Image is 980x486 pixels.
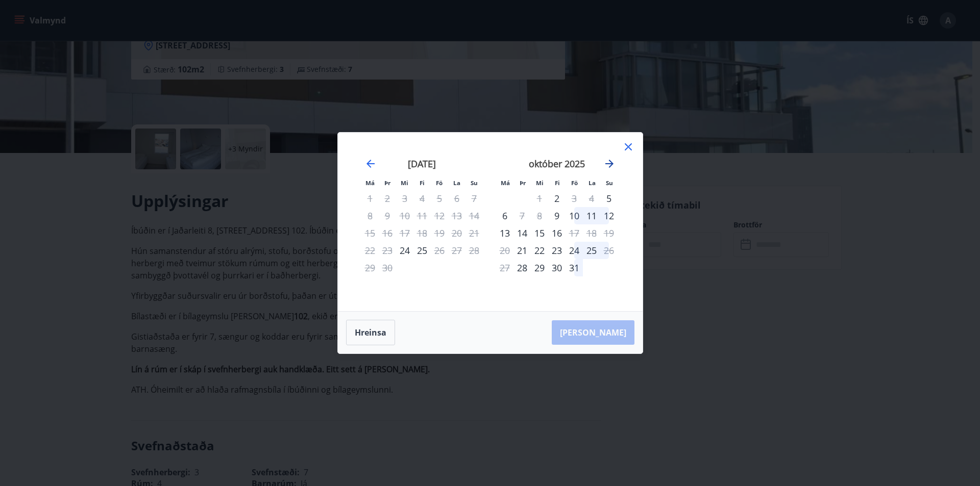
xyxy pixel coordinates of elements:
td: Not available. miðvikudagur, 8. október 2025 [531,207,548,224]
td: Not available. föstudagur, 3. október 2025 [566,190,583,207]
td: Choose miðvikudagur, 24. september 2025 as your check-in date. It’s available. [396,242,413,259]
td: Not available. mánudagur, 29. september 2025 [361,259,379,276]
td: Choose fimmtudagur, 16. október 2025 as your check-in date. It’s available. [548,224,566,242]
td: Not available. þriðjudagur, 16. september 2025 [379,224,396,242]
div: 11 [583,207,600,224]
div: Move forward to switch to the next month. [603,158,616,170]
td: Choose sunnudagur, 5. október 2025 as your check-in date. It’s available. [600,190,618,207]
td: Choose laugardagur, 25. október 2025 as your check-in date. It’s available. [583,242,600,259]
td: Not available. sunnudagur, 28. september 2025 [465,242,483,259]
small: Mi [536,179,544,187]
div: 30 [548,259,566,276]
div: 6 [496,207,513,224]
td: Not available. þriðjudagur, 2. september 2025 [379,190,396,207]
td: Choose fimmtudagur, 2. október 2025 as your check-in date. It’s available. [548,190,566,207]
td: Not available. mánudagur, 15. september 2025 [361,224,379,242]
div: 29 [531,259,548,276]
td: Choose fimmtudagur, 23. október 2025 as your check-in date. It’s available. [548,242,566,259]
small: Su [471,179,478,187]
td: Choose laugardagur, 11. október 2025 as your check-in date. It’s available. [583,207,600,224]
div: Move backward to switch to the previous month. [364,158,377,170]
td: Not available. sunnudagur, 26. október 2025 [600,242,618,259]
td: Not available. laugardagur, 4. október 2025 [583,190,600,207]
div: Aðeins útritun í boði [513,207,531,224]
div: 22 [531,242,548,259]
td: Not available. föstudagur, 12. september 2025 [431,207,448,224]
td: Choose föstudagur, 31. október 2025 as your check-in date. It’s available. [566,259,583,276]
td: Not available. laugardagur, 20. september 2025 [448,224,465,242]
div: 10 [566,207,583,224]
div: 15 [531,224,548,242]
td: Not available. sunnudagur, 21. september 2025 [465,224,483,242]
div: Aðeins innritun í boði [548,190,566,207]
div: 12 [600,207,618,224]
td: Not available. fimmtudagur, 18. september 2025 [413,224,431,242]
small: Mi [401,179,408,187]
td: Not available. miðvikudagur, 17. september 2025 [396,224,413,242]
td: Not available. sunnudagur, 19. október 2025 [600,224,618,242]
div: 24 [566,242,583,259]
td: Not available. miðvikudagur, 3. september 2025 [396,190,413,207]
div: Aðeins innritun í boði [513,259,531,276]
td: Not available. mánudagur, 27. október 2025 [496,259,513,276]
small: Fö [436,179,443,187]
small: Fö [571,179,578,187]
div: Aðeins útritun í boði [600,242,618,259]
div: Aðeins innritun í boði [513,242,531,259]
button: Hreinsa [346,320,395,345]
strong: [DATE] [408,158,436,170]
td: Not available. þriðjudagur, 9. september 2025 [379,207,396,224]
td: Not available. miðvikudagur, 10. september 2025 [396,207,413,224]
td: Not available. föstudagur, 19. september 2025 [431,224,448,242]
td: Not available. mánudagur, 8. september 2025 [361,207,379,224]
td: Not available. föstudagur, 5. september 2025 [431,190,448,207]
td: Choose þriðjudagur, 14. október 2025 as your check-in date. It’s available. [513,224,531,242]
div: Calendar [350,145,630,299]
div: 23 [548,242,566,259]
td: Not available. fimmtudagur, 4. september 2025 [413,190,431,207]
td: Not available. laugardagur, 6. september 2025 [448,190,465,207]
strong: október 2025 [529,158,585,170]
td: Choose fimmtudagur, 9. október 2025 as your check-in date. It’s available. [548,207,566,224]
div: 25 [583,242,600,259]
td: Not available. miðvikudagur, 1. október 2025 [531,190,548,207]
div: 14 [513,224,531,242]
div: Aðeins innritun í boði [600,190,618,207]
div: 16 [548,224,566,242]
small: Su [606,179,613,187]
small: La [453,179,460,187]
td: Not available. þriðjudagur, 7. október 2025 [513,207,531,224]
small: Má [365,179,375,187]
td: Choose miðvikudagur, 29. október 2025 as your check-in date. It’s available. [531,259,548,276]
td: Choose þriðjudagur, 28. október 2025 as your check-in date. It’s available. [513,259,531,276]
td: Choose mánudagur, 6. október 2025 as your check-in date. It’s available. [496,207,513,224]
td: Choose mánudagur, 13. október 2025 as your check-in date. It’s available. [496,224,513,242]
div: Aðeins útritun í boði [566,224,583,242]
td: Choose miðvikudagur, 22. október 2025 as your check-in date. It’s available. [531,242,548,259]
td: Choose þriðjudagur, 21. október 2025 as your check-in date. It’s available. [513,242,531,259]
td: Not available. mánudagur, 1. september 2025 [361,190,379,207]
td: Not available. sunnudagur, 14. september 2025 [465,207,483,224]
small: Þr [520,179,526,187]
td: Not available. laugardagur, 18. október 2025 [583,224,600,242]
small: Þr [384,179,390,187]
div: Aðeins innritun í boði [396,242,413,259]
td: Not available. föstudagur, 17. október 2025 [566,224,583,242]
div: Aðeins innritun í boði [548,207,566,224]
td: Choose föstudagur, 10. október 2025 as your check-in date. It’s available. [566,207,583,224]
div: 25 [413,242,431,259]
td: Not available. laugardagur, 13. september 2025 [448,207,465,224]
small: Fi [555,179,560,187]
div: 13 [496,224,513,242]
td: Not available. föstudagur, 26. september 2025 [431,242,448,259]
td: Not available. laugardagur, 27. september 2025 [448,242,465,259]
div: Aðeins útritun í boði [566,190,583,207]
td: Not available. sunnudagur, 7. september 2025 [465,190,483,207]
div: 31 [566,259,583,276]
td: Choose fimmtudagur, 30. október 2025 as your check-in date. It’s available. [548,259,566,276]
td: Not available. þriðjudagur, 23. september 2025 [379,242,396,259]
small: Fi [420,179,425,187]
small: La [589,179,596,187]
td: Not available. mánudagur, 22. september 2025 [361,242,379,259]
td: Choose föstudagur, 24. október 2025 as your check-in date. It’s available. [566,242,583,259]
